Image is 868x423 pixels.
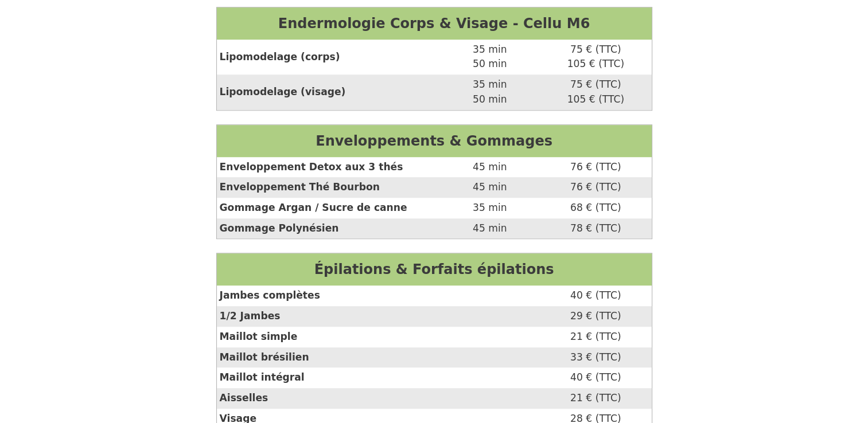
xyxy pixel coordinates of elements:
[437,180,543,195] div: 45 min
[437,160,543,175] div: 45 min
[217,367,434,388] div: Maillot intégral
[217,218,434,239] div: Gommage Polynésien
[543,288,649,303] div: 40 € (TTC)
[217,198,434,218] div: Gommage Argan / Sucre de canne
[543,330,649,344] div: 21 € (TTC)
[225,131,643,151] div: Enveloppements & Gommages
[217,157,434,178] div: Enveloppement Detox aux 3 thés
[217,327,434,347] div: Maillot simple
[543,391,649,406] div: 21 € (TTC)
[437,42,543,57] div: 35 min
[543,180,649,195] div: 76 € (TTC)
[217,75,434,109] div: Lipomodelage (visage)
[437,221,543,236] div: 45 min
[225,13,643,34] div: Endermologie Corps & Visage - Cellu M6
[543,221,649,236] div: 78 € (TTC)
[437,201,543,216] div: 35 min
[225,259,643,280] div: Épilations & Forfaits épilations
[543,92,649,107] div: 105 € (TTC)
[543,42,649,57] div: 75 € (TTC)
[543,160,649,175] div: 76 € (TTC)
[543,350,649,365] div: 33 € (TTC)
[437,77,543,92] div: 35 min
[217,177,434,198] div: Enveloppement Thé Bourbon
[437,92,543,107] div: 50 min
[543,57,649,72] div: 105 € (TTC)
[543,309,649,324] div: 29 € (TTC)
[437,57,543,72] div: 50 min
[217,285,434,306] div: Jambes complètes
[217,306,434,327] div: 1/2 Jambes
[543,201,649,216] div: 68 € (TTC)
[217,40,434,75] div: Lipomodelage (corps)
[543,370,649,385] div: 40 € (TTC)
[543,77,649,92] div: 75 € (TTC)
[217,347,434,368] div: Maillot brésilien
[217,388,434,409] div: Aisselles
